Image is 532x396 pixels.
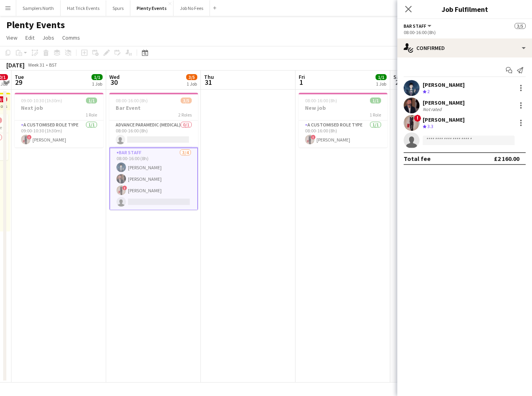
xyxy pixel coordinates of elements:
[6,19,65,31] h1: Plenty Events
[109,147,198,210] app-card-role: Bar Staff3/408:00-16:00 (8h)[PERSON_NAME][PERSON_NAME]![PERSON_NAME]
[203,78,214,87] span: 31
[494,155,519,163] div: £2 160.00
[116,98,148,103] span: 08:00-16:00 (8h)
[86,112,97,118] span: 1 Role
[397,38,532,57] div: Confirmed
[27,135,32,140] span: !
[62,34,80,41] span: Comms
[130,0,174,16] button: Plenty Events
[122,186,127,190] span: !
[404,29,526,35] div: 08:00-16:00 (8h)
[86,98,97,103] span: 1/1
[187,81,197,87] div: 1 Job
[297,78,305,87] span: 1
[6,61,25,69] div: [DATE]
[6,34,17,41] span: View
[299,121,387,147] app-card-role: A Customised Role Type1/108:00-16:00 (8h)![PERSON_NAME]
[370,98,381,103] span: 1/1
[370,112,381,118] span: 1 Role
[13,78,24,87] span: 29
[299,73,305,80] span: Fri
[39,33,57,43] a: Jobs
[305,98,337,103] span: 08:00-16:00 (8h)
[3,33,21,43] a: View
[397,4,532,14] h3: Job Fulfilment
[204,73,214,80] span: Thu
[404,23,433,29] button: Bar Staff
[15,93,103,147] app-job-card: 09:00-10:30 (1h30m)1/1Next job1 RoleA Customised Role Type1/109:00-10:30 (1h30m)![PERSON_NAME]
[427,88,430,94] span: 2
[404,155,431,163] div: Total fee
[423,116,465,123] div: [PERSON_NAME]
[92,74,103,80] span: 1/1
[22,33,38,43] a: Edit
[61,0,106,16] button: Hat Trick Events
[21,98,62,103] span: 09:00-10:30 (1h30m)
[376,81,386,87] div: 1 Job
[15,73,24,80] span: Tue
[109,93,198,210] app-job-card: 08:00-16:00 (8h)3/5Bar Event2 RolesAdvance Paramedic (Medical)0/108:00-16:00 (8h) Bar Staff3/408:...
[25,34,34,41] span: Edit
[42,34,54,41] span: Jobs
[59,33,83,43] a: Comms
[109,121,198,147] app-card-role: Advance Paramedic (Medical)0/108:00-16:00 (8h)
[178,112,192,118] span: 2 Roles
[92,81,102,87] div: 1 Job
[186,74,197,80] span: 3/5
[423,106,443,112] div: Not rated
[393,73,402,80] span: Sat
[376,74,387,80] span: 1/1
[15,104,103,111] h3: Next job
[423,81,465,88] div: [PERSON_NAME]
[15,121,103,147] app-card-role: A Customised Role Type1/109:00-10:30 (1h30m)![PERSON_NAME]
[311,135,316,140] span: !
[414,115,421,122] span: !
[181,98,192,103] span: 3/5
[392,78,402,87] span: 2
[16,0,61,16] button: Samplers North
[299,93,387,147] app-job-card: 08:00-16:00 (8h)1/1New job1 RoleA Customised Role Type1/108:00-16:00 (8h)![PERSON_NAME]
[404,23,426,29] span: Bar Staff
[109,73,120,80] span: Wed
[108,78,120,87] span: 30
[515,23,526,29] span: 3/5
[423,99,465,106] div: [PERSON_NAME]
[299,104,387,111] h3: New job
[106,0,130,16] button: Spurs
[109,104,198,111] h3: Bar Event
[174,0,210,16] button: Job No Fees
[427,123,433,129] span: 3.3
[49,62,57,68] div: BST
[26,62,46,68] span: Week 31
